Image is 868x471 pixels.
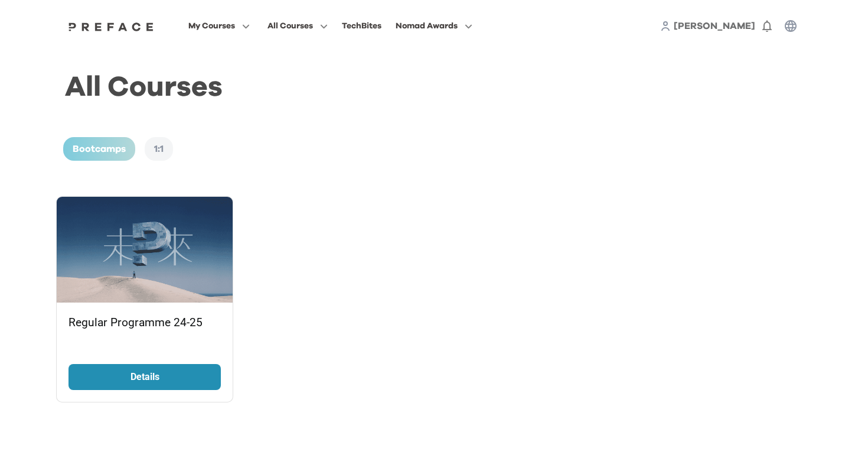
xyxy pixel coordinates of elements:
[145,137,173,161] div: 1:1
[342,19,381,33] div: TechBites
[267,19,313,33] span: All Courses
[66,21,156,31] a: Preface Logo
[674,19,755,33] a: [PERSON_NAME]
[674,21,755,31] span: [PERSON_NAME]
[68,364,221,390] a: Details
[392,18,476,34] button: Nomad Awards
[264,18,331,34] button: All Courses
[56,66,812,137] h1: All Courses
[396,19,458,33] span: Nomad Awards
[63,137,135,161] div: Bootcamps
[66,22,156,31] img: Preface Logo
[68,314,221,332] p: Regular Programme 24-25
[57,197,233,303] img: image
[188,19,235,33] span: My Courses
[100,370,189,384] p: Details
[185,18,253,34] button: My Courses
